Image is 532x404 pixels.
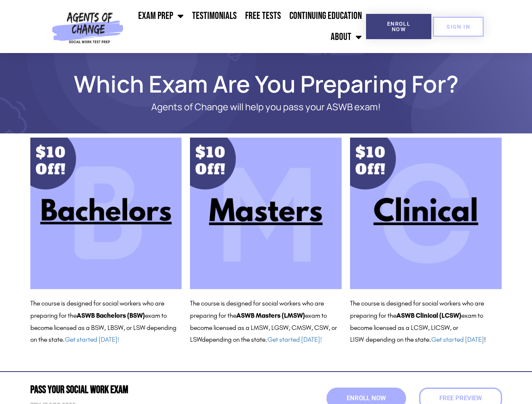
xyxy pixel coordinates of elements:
[366,14,431,39] a: Enroll Now
[396,311,461,319] b: ASWB Clinical (LCSW)
[77,311,145,319] b: ASWB Bachelors (BSW)
[188,5,241,27] a: Testimonials
[350,298,502,346] p: The course is designed for social workers who are preparing for the exam to become licensed as a ...
[127,5,366,48] nav: Menu
[433,17,484,37] a: SIGN IN
[202,335,322,343] span: depending on the state.
[285,5,366,27] a: Continuing Education
[241,5,285,27] a: Free Tests
[347,395,386,401] span: Enroll Now
[30,298,182,346] p: The course is designed for social workers who are preparing for the exam to become licensed as a ...
[439,395,482,401] span: Free Preview
[446,24,470,29] span: SIGN IN
[267,335,322,343] a: Get started [DATE]!
[429,335,486,343] span: . !
[30,385,262,395] h2: Pass Your Social Work Exam
[431,335,484,343] a: Get started [DATE]
[236,311,305,319] b: ASWB Masters (LMSW)
[366,335,429,343] span: depending on the state
[65,335,119,343] a: Get started [DATE]!
[26,74,506,93] h1: Which Exam Are You Preparing For?
[60,102,473,112] p: Agents of Change will help you pass your ASWB exam!
[380,21,418,32] span: Enroll Now
[134,5,188,27] a: Exam Prep
[326,27,366,48] a: About
[190,298,342,346] p: The course is designed for social workers who are preparing for the exam to become licensed as a ...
